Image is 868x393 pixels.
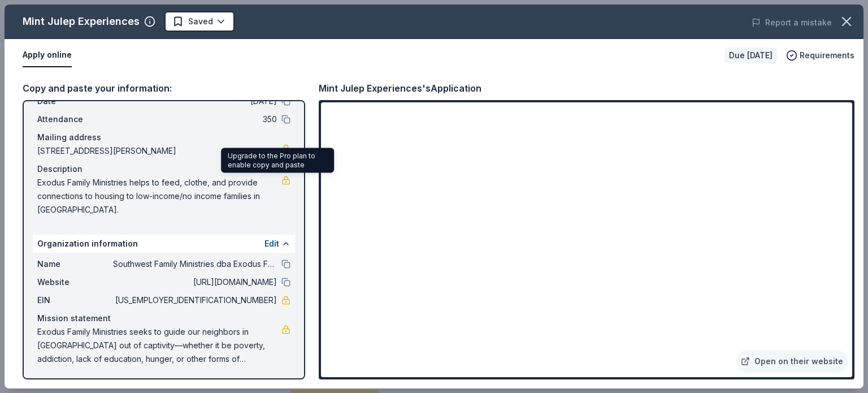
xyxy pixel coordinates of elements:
[113,113,277,126] span: 350
[113,94,277,108] span: [DATE]
[37,257,113,271] span: Name
[800,49,854,62] span: Requirements
[37,131,290,144] div: Mailing address
[37,144,281,158] span: [STREET_ADDRESS][PERSON_NAME]
[164,11,235,32] button: Saved
[752,16,832,29] button: Report a mistake
[37,293,113,307] span: EIN
[37,113,113,126] span: Attendance
[188,15,213,28] span: Saved
[319,81,481,96] div: Mint Julep Experiences's Application
[786,49,854,62] button: Requirements
[113,293,277,307] span: [US_EMPLOYER_IDENTIFICATION_NUMBER]
[221,148,334,173] div: Upgrade to the Pro plan to enable copy and paste
[736,350,848,373] a: Open on their website
[37,275,113,289] span: Website
[37,176,281,217] span: Exodus Family Ministries helps to feed, clothe, and provide connections to housing to low-income/...
[23,44,72,67] button: Apply online
[37,162,290,176] div: Description
[113,275,277,289] span: [URL][DOMAIN_NAME]
[113,257,277,271] span: Southwest Family Ministries dba Exodus Family Ministries
[37,312,290,325] div: Mission statement
[33,235,295,253] div: Organization information
[23,81,305,96] div: Copy and paste your information:
[37,94,113,108] span: Date
[23,12,140,31] div: Mint Julep Experiences
[724,47,777,63] div: Due [DATE]
[37,325,281,366] span: Exodus Family Ministries seeks to guide our neighbors in [GEOGRAPHIC_DATA] out of captivity—wheth...
[264,237,279,251] button: Edit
